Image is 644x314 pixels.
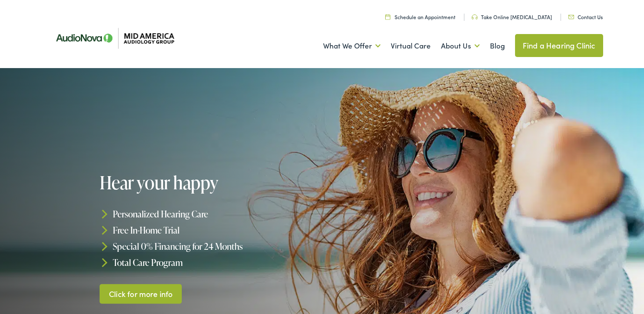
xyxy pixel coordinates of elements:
a: Find a Hearing Clinic [515,34,603,57]
a: Click for more info [100,284,182,304]
li: Total Care Program [100,254,325,270]
a: Schedule an Appointment [385,13,455,20]
a: What We Offer [323,30,381,62]
a: Take Online [MEDICAL_DATA] [472,13,552,20]
li: Special 0% Financing for 24 Months [100,238,325,254]
img: utility icon [385,14,390,20]
a: Contact Us [568,13,603,20]
img: utility icon [568,15,574,19]
h1: Hear your happy [100,173,325,192]
a: Virtual Care [391,30,431,62]
li: Personalized Hearing Care [100,206,325,222]
li: Free In-Home Trial [100,222,325,238]
img: utility icon [472,14,478,20]
a: Blog [490,30,505,62]
a: About Us [441,30,480,62]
